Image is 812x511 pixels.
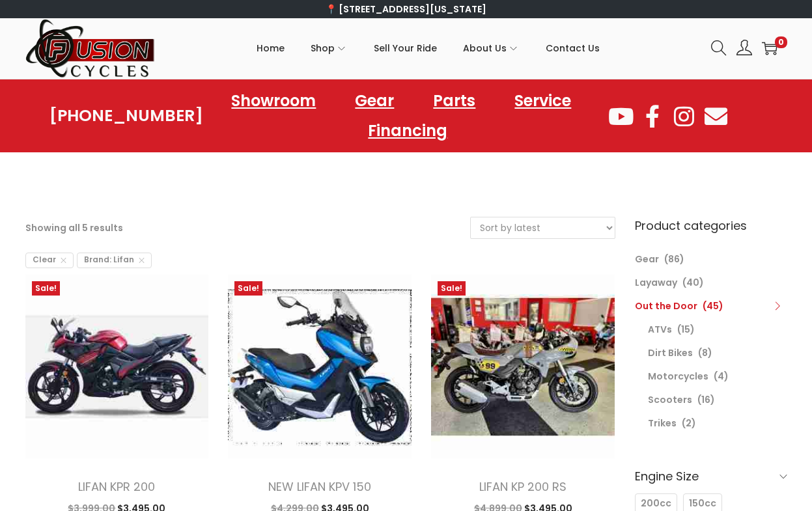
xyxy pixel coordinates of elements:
a: LIFAN KP 200 RS [479,478,567,495]
p: Showing all 5 results [25,219,123,237]
a: Sell Your Ride [374,19,437,77]
a: [PHONE_NUMBER] [49,107,203,125]
span: About Us [463,32,507,64]
span: Brand: Lifan [77,253,152,268]
a: Scooters [648,393,692,406]
span: (8) [698,346,712,359]
span: Shop [311,32,335,64]
a: Financing [355,116,460,146]
select: Shop order [471,217,615,238]
span: 150cc [689,497,716,510]
a: Shop [311,19,348,77]
a: LIFAN KPR 200 [78,478,155,495]
a: NEW LIFAN KPV 150 [268,478,371,495]
a: Contact Us [546,19,600,77]
a: Dirt Bikes [648,346,693,359]
nav: Primary navigation [156,19,701,77]
h6: Product categories [635,217,787,234]
h6: Engine Size [635,461,787,491]
span: Clear [25,253,74,268]
a: Out the Door [635,299,697,312]
a: Service [501,86,584,116]
a: ATVs [648,323,672,336]
span: Home [257,32,285,64]
span: (40) [682,276,704,289]
span: Contact Us [546,32,600,64]
span: (86) [664,253,684,266]
span: (15) [677,323,695,336]
span: (4) [714,370,729,383]
span: 200cc [641,497,671,510]
a: 0 [762,40,777,56]
a: Parts [420,86,488,116]
a: Showroom [218,86,329,116]
img: Woostify retina logo [25,18,156,79]
a: Trikes [648,417,677,430]
a: Home [257,19,285,77]
span: (2) [682,417,696,430]
span: (45) [703,299,723,312]
span: (16) [697,393,715,406]
a: About Us [463,19,520,77]
a: Gear [342,86,407,116]
span: Sell Your Ride [374,32,437,64]
a: 📍 [STREET_ADDRESS][US_STATE] [326,3,486,16]
a: Motorcycles [648,370,708,383]
nav: Menu [203,86,607,146]
a: Gear [635,253,659,266]
a: Layaway [635,276,677,289]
